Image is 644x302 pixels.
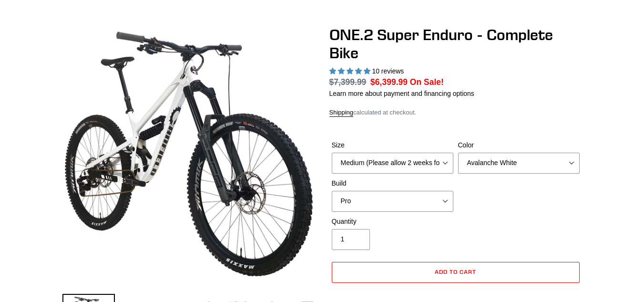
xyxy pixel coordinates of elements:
[458,140,580,150] label: Color
[332,217,453,227] label: Quantity
[372,67,404,75] span: 10 reviews
[329,77,367,87] s: $7,399.99
[370,77,408,87] span: $6,399.99
[329,109,354,117] a: Shipping
[435,268,476,275] span: Add to cart
[410,76,444,88] span: On Sale!
[329,67,372,75] span: 5.00 stars
[329,26,582,62] h1: ONE.2 Super Enduro - Complete Bike
[332,140,453,150] label: Size
[332,178,453,188] label: Build
[329,90,474,97] a: Learn more about payment and financing options
[332,262,580,283] button: Add to cart
[329,108,582,117] div: calculated at checkout.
